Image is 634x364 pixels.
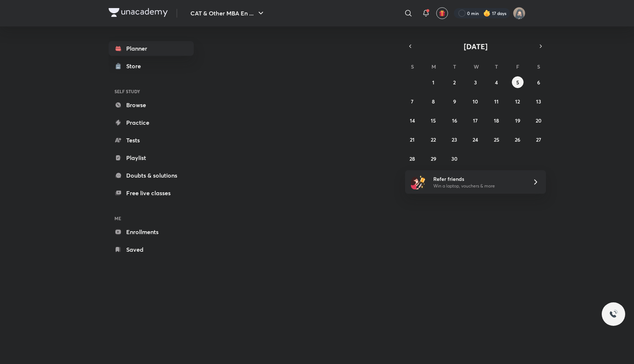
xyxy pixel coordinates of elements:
[470,114,481,126] button: September 17, 2025
[533,76,544,88] button: September 6, 2025
[537,63,540,70] abbr: Saturday
[516,79,519,86] abbr: September 5, 2025
[516,63,519,70] abbr: Friday
[533,95,544,107] button: September 13, 2025
[407,134,418,145] button: September 21, 2025
[431,136,436,143] abbr: September 22, 2025
[491,95,502,107] button: September 11, 2025
[431,155,436,162] abbr: September 29, 2025
[432,79,434,86] abbr: September 1, 2025
[407,114,418,126] button: September 14, 2025
[449,114,460,126] button: September 16, 2025
[109,59,194,73] a: Store
[537,79,540,86] abbr: September 6, 2025
[494,117,499,124] abbr: September 18, 2025
[474,79,477,86] abbr: September 3, 2025
[427,76,439,88] button: September 1, 2025
[109,8,168,19] a: Company Logo
[433,175,524,183] h6: Refer friends
[411,63,414,70] abbr: Sunday
[453,98,456,105] abbr: September 9, 2025
[473,136,478,143] abbr: September 24, 2025
[411,98,413,105] abbr: September 7, 2025
[432,98,435,105] abbr: September 8, 2025
[186,6,270,21] button: CAT & Other MBA En ...
[109,115,194,130] a: Practice
[436,7,448,19] button: avatar
[512,114,524,126] button: September 19, 2025
[109,41,194,56] a: Planner
[410,136,415,143] abbr: September 21, 2025
[536,98,541,105] abbr: September 13, 2025
[109,150,194,165] a: Playlist
[427,114,439,126] button: September 15, 2025
[427,153,439,164] button: September 29, 2025
[494,98,499,105] abbr: September 11, 2025
[431,117,436,124] abbr: September 15, 2025
[491,114,502,126] button: September 18, 2025
[494,136,499,143] abbr: September 25, 2025
[452,117,457,124] abbr: September 16, 2025
[512,76,524,88] button: September 5, 2025
[453,63,456,70] abbr: Tuesday
[449,95,460,107] button: September 9, 2025
[470,134,481,145] button: September 24, 2025
[609,310,618,318] img: ttu
[449,153,460,164] button: September 30, 2025
[449,134,460,145] button: September 23, 2025
[483,10,491,17] img: streak
[453,79,456,86] abbr: September 2, 2025
[109,85,194,98] h6: SELF STUDY
[536,136,541,143] abbr: September 27, 2025
[474,63,479,70] abbr: Wednesday
[126,62,145,70] div: Store
[109,168,194,183] a: Doubts & solutions
[415,41,536,51] button: [DATE]
[109,8,168,17] img: Company Logo
[512,134,524,145] button: September 26, 2025
[515,136,520,143] abbr: September 26, 2025
[515,98,520,105] abbr: September 12, 2025
[449,76,460,88] button: September 2, 2025
[536,117,542,124] abbr: September 20, 2025
[109,225,194,239] a: Enrollments
[533,134,544,145] button: September 27, 2025
[407,153,418,164] button: September 28, 2025
[452,136,457,143] abbr: September 23, 2025
[491,76,502,88] button: September 4, 2025
[470,95,481,107] button: September 10, 2025
[470,76,481,88] button: September 3, 2025
[411,175,426,189] img: referral
[427,134,439,145] button: September 22, 2025
[409,155,415,162] abbr: September 28, 2025
[431,63,436,70] abbr: Monday
[109,98,194,112] a: Browse
[473,117,478,124] abbr: September 17, 2025
[491,134,502,145] button: September 25, 2025
[464,41,488,51] span: [DATE]
[410,117,415,124] abbr: September 14, 2025
[109,186,194,200] a: Free live classes
[495,79,498,86] abbr: September 4, 2025
[451,155,458,162] abbr: September 30, 2025
[407,95,418,107] button: September 7, 2025
[495,63,498,70] abbr: Thursday
[433,183,524,189] p: Win a laptop, vouchers & more
[513,7,525,19] img: Jarul Jangid
[512,95,524,107] button: September 12, 2025
[473,98,478,105] abbr: September 10, 2025
[427,95,439,107] button: September 8, 2025
[439,10,445,17] img: avatar
[109,133,194,148] a: Tests
[109,242,194,257] a: Saved
[109,212,194,225] h6: ME
[515,117,520,124] abbr: September 19, 2025
[533,114,544,126] button: September 20, 2025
